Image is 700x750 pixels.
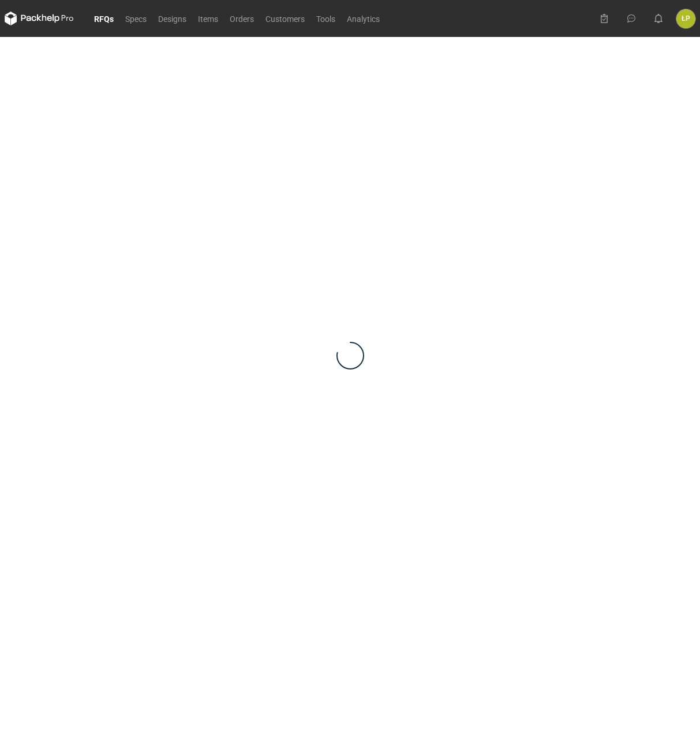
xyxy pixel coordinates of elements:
[676,9,695,28] button: ŁP
[224,12,260,25] a: Orders
[310,12,341,25] a: Tools
[152,12,192,25] a: Designs
[676,9,695,28] div: Łukasz Postawa
[192,12,224,25] a: Items
[5,12,74,25] svg: Packhelp Pro
[341,12,385,25] a: Analytics
[260,12,310,25] a: Customers
[119,12,152,25] a: Specs
[88,12,119,25] a: RFQs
